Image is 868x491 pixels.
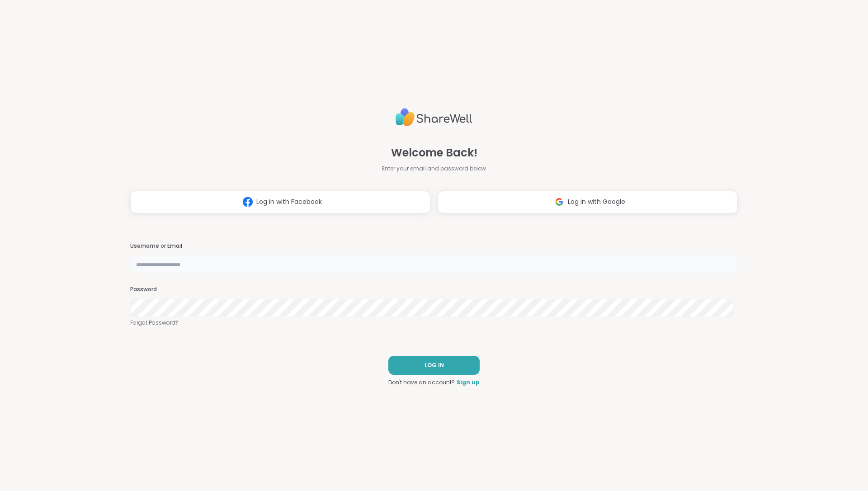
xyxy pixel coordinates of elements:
[130,286,738,293] h3: Password
[551,194,568,210] img: ShareWell Logomark
[391,145,477,161] span: Welcome Back!
[568,197,625,207] span: Log in with Google
[256,197,322,207] span: Log in with Facebook
[130,319,738,327] a: Forgot Password?
[457,378,480,387] a: Sign up
[388,356,480,375] button: LOG IN
[388,378,455,387] span: Don't have an account?
[438,191,738,213] button: Log in with Google
[396,104,472,130] img: ShareWell Logo
[130,242,738,250] h3: Username or Email
[425,361,444,369] span: LOG IN
[382,165,486,173] span: Enter your email and password below
[130,191,430,213] button: Log in with Facebook
[239,194,256,210] img: ShareWell Logomark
